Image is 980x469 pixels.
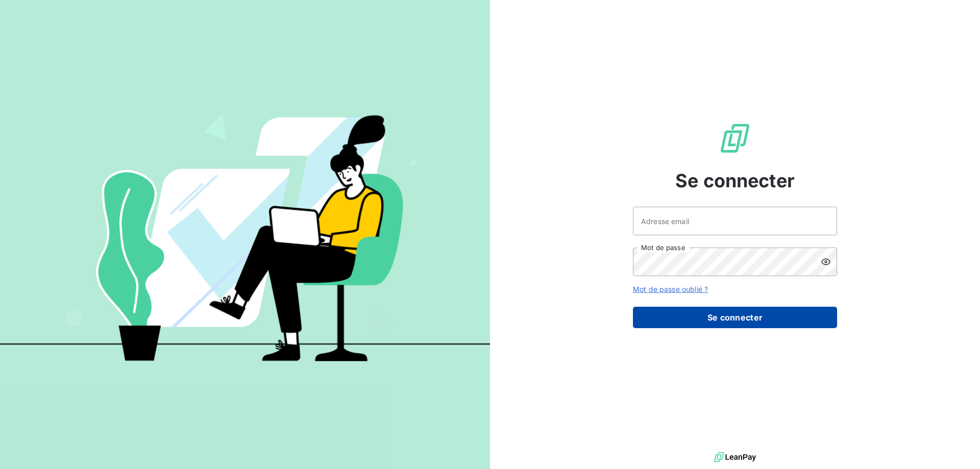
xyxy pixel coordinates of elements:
[714,450,756,465] img: logo
[633,307,837,328] button: Se connecter
[633,285,708,293] a: Mot de passe oublié ?
[719,122,751,155] img: Logo LeanPay
[675,167,795,194] span: Se connecter
[633,207,837,235] input: placeholder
